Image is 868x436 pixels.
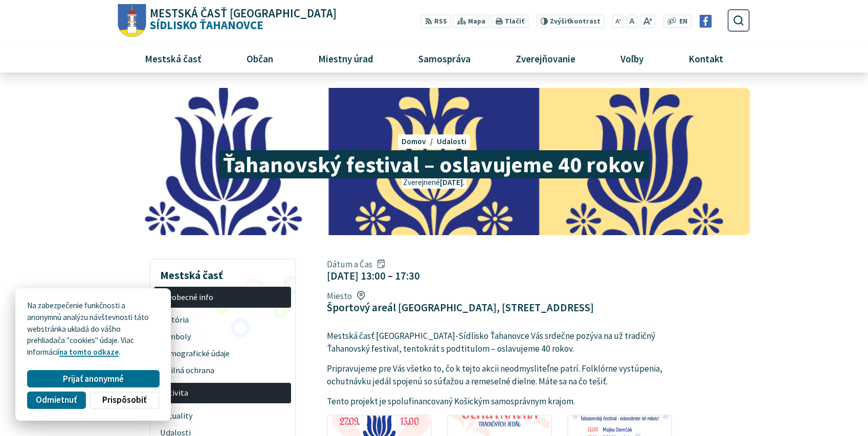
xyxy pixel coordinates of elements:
[679,16,687,27] span: EN
[617,44,648,72] span: Voľby
[154,287,291,308] a: Všeobecné info
[612,14,625,28] button: Zmenšiť veľkosť písma
[126,44,220,72] a: Mestská časť
[414,44,474,72] span: Samospráva
[154,311,291,328] a: História
[118,4,337,37] a: Logo Sídlisko Ťahanovce, prejsť na domovskú stránku.
[327,395,672,408] p: Tento projekt je spolufinancovaný Košickým samosprávnym krajom.
[497,44,594,72] a: Zverejňovanie
[160,311,285,328] span: História
[27,370,159,387] button: Prijať anonymné
[150,8,337,19] span: Mestská časť [GEOGRAPHIC_DATA]
[146,8,337,31] span: Sídlisko Ťahanovce
[685,44,727,72] span: Kontakt
[492,14,528,28] button: Tlačiť
[602,44,662,72] a: Voľby
[141,44,205,72] span: Mestská časť
[242,44,277,72] span: Občan
[154,383,291,404] a: Aktivita
[505,17,524,26] span: Tlačiť
[437,136,466,146] a: Udalosti
[219,150,649,178] span: Ťahanovský festival – oslavujeme 40 rokov
[36,395,77,405] span: Odmietnuť
[327,269,420,282] figcaption: [DATE] 13:00 – 17:30
[626,14,637,28] button: Nastaviť pôvodnú veľkosť písma
[299,44,392,72] a: Miestny úrad
[639,14,655,28] button: Zväčšiť veľkosť písma
[453,14,489,28] a: Mapa
[699,15,712,28] img: Prejsť na Facebook stránku
[468,16,485,27] span: Mapa
[314,44,377,72] span: Miestny úrad
[511,44,579,72] span: Zverejňovanie
[154,328,291,345] a: Symboly
[400,44,489,72] a: Samospráva
[402,136,426,146] span: Domov
[327,301,594,314] figcaption: Športový areál [GEOGRAPHIC_DATA], [STREET_ADDRESS]
[27,392,85,409] button: Odmietnuť
[421,14,451,28] a: RSS
[160,407,285,424] span: Aktuality
[536,14,604,28] button: Zvýšiťkontrast
[154,345,291,362] a: Demografické údaje
[434,16,447,27] span: RSS
[154,407,291,424] a: Aktuality
[550,17,600,26] span: kontrast
[59,347,119,357] a: na tomto odkaze
[228,44,292,72] a: Občan
[102,395,146,405] span: Prispôsobiť
[160,345,285,362] span: Demografické údaje
[154,362,291,379] a: Civilná ochrana
[327,290,594,302] span: Miesto
[154,262,291,283] h3: Mestská časť
[160,362,285,379] span: Civilná ochrana
[440,177,463,187] span: [DATE]
[402,136,436,146] a: Domov
[550,17,570,26] span: Zvýšiť
[118,4,146,37] img: Prejsť na domovskú stránku
[327,259,420,270] span: Dátum a Čas
[90,392,159,409] button: Prispôsobiť
[63,374,124,384] span: Prijať anonymné
[27,300,159,358] p: Na zabezpečenie funkčnosti a anonymnú analýzu návštevnosti táto webstránka ukladá do vášho prehli...
[327,330,672,356] p: Mestská časť [GEOGRAPHIC_DATA]-Sídlisko Ťahanovce Vás srdečne pozýva na už tradičný Ťahanovský fe...
[327,362,672,388] p: Pripravujeme pre Vás všetko to, čo k tejto akcii neodmysliteľne patrí. Folklórne vystúpenia, ochu...
[160,328,285,345] span: Symboly
[677,16,691,27] a: EN
[160,289,285,306] span: Všeobecné info
[402,177,466,189] p: Zverejnené .
[670,44,742,72] a: Kontakt
[160,385,285,402] span: Aktivita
